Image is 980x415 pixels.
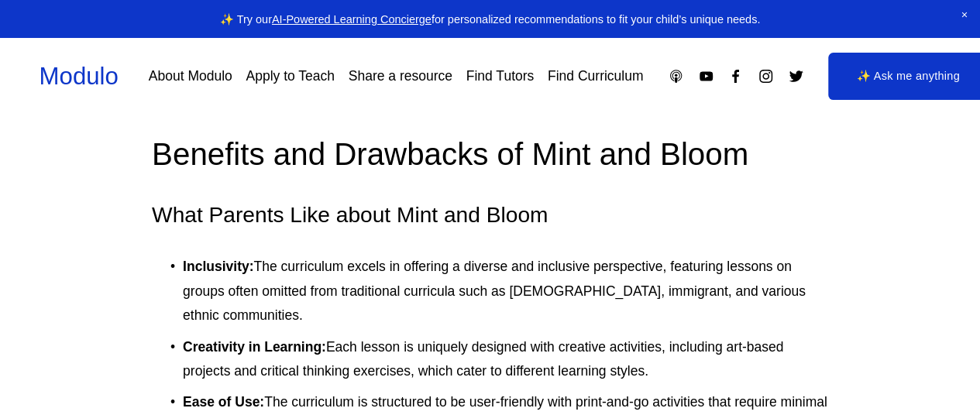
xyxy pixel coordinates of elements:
strong: Ease of Use: [183,394,264,410]
a: Apple Podcasts [668,68,684,84]
a: Facebook [727,68,744,84]
a: Find Curriculum [548,63,644,90]
h3: What Parents Like about Mint and Bloom [152,201,828,230]
a: AI-Powered Learning Concierge [272,13,432,26]
strong: Creativity in Learning: [183,339,326,355]
strong: Inclusivity: [183,259,253,274]
a: Find Tutors [466,63,535,90]
p: The curriculum excels in offering a diverse and inclusive perspective, featuring lessons on group... [183,255,828,328]
a: Instagram [758,68,774,84]
a: YouTube [698,68,714,84]
a: Twitter [788,68,804,84]
a: Modulo [40,63,119,90]
a: Apply to Teach [246,63,334,90]
a: Share a resource [349,63,452,90]
a: About Modulo [149,63,232,90]
h2: Benefits and Drawbacks of Mint and Bloom [152,135,828,176]
p: Each lesson is uniquely designed with creative activities, including art-based projects and criti... [183,335,828,384]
